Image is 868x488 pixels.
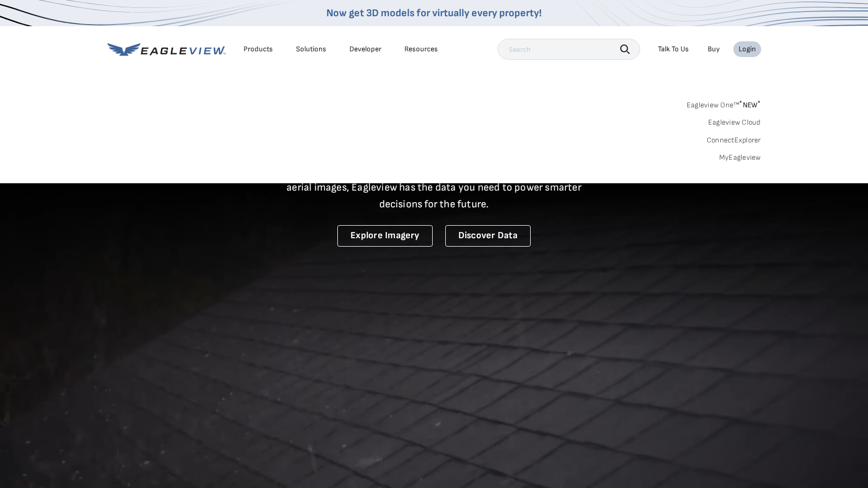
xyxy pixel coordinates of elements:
[274,162,595,213] p: A new era starts here. Built on more than 3.5 billion high-resolution aerial images, Eagleview ha...
[719,153,761,162] a: MyEagleview
[707,136,761,145] a: ConnectExplorer
[404,45,438,54] div: Resources
[687,97,761,109] a: Eagleview One™*NEW*
[296,45,326,54] div: Solutions
[244,45,273,54] div: Products
[708,45,720,54] a: Buy
[326,7,542,19] a: Now get 3D models for virtually every property!
[708,118,761,127] a: Eagleview Cloud
[337,225,433,247] a: Explore Imagery
[658,45,689,54] div: Talk To Us
[498,39,640,60] input: Search
[445,225,531,247] a: Discover Data
[739,101,761,109] span: NEW
[349,45,381,54] a: Developer
[739,45,756,54] div: Login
